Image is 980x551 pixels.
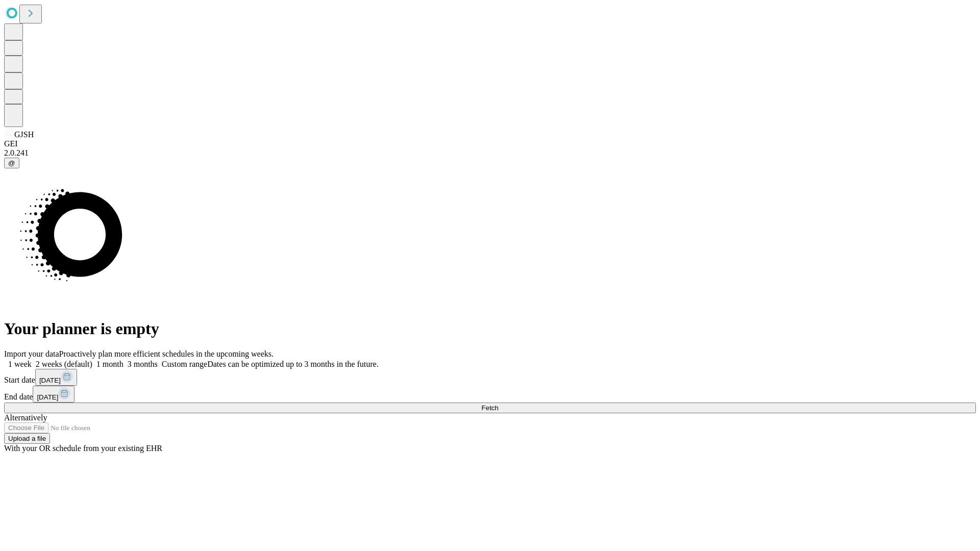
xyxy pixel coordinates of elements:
span: GJSH [14,130,34,139]
div: 2.0.241 [4,148,976,158]
button: [DATE] [33,386,75,403]
button: Fetch [4,403,976,413]
span: 1 month [96,360,124,368]
span: Fetch [481,404,498,412]
div: End date [4,386,976,403]
h1: Your planner is empty [4,319,976,338]
span: [DATE] [39,377,61,384]
span: 3 months [128,360,158,368]
span: 1 week [8,360,32,368]
span: @ [8,159,15,167]
span: Custom range [162,360,207,368]
span: Proactively plan more efficient schedules in the upcoming weeks. [59,349,274,358]
span: 2 weeks (default) [36,360,92,368]
button: [DATE] [35,369,77,386]
span: Alternatively [4,413,47,422]
button: @ [4,158,19,168]
div: Start date [4,369,976,386]
span: [DATE] [37,393,58,401]
span: With your OR schedule from your existing EHR [4,444,162,453]
button: Upload a file [4,433,50,444]
span: Import your data [4,349,59,358]
div: GEI [4,139,976,148]
span: Dates can be optimized up to 3 months in the future. [207,360,378,368]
